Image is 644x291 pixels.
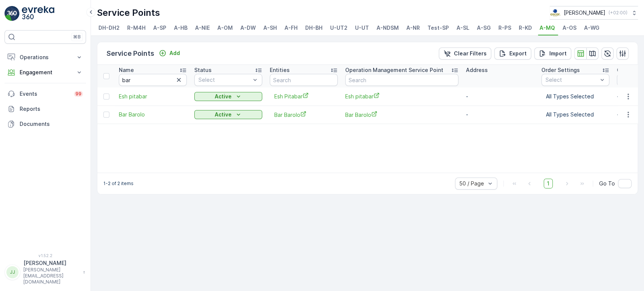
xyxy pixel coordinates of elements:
[462,87,538,106] td: -
[345,74,458,86] input: Search
[119,111,187,118] a: Bar Barolo
[169,49,180,57] p: Add
[215,93,232,100] p: Active
[584,24,599,32] span: A-WG
[462,106,538,124] td: -
[427,24,449,32] span: Test-SP
[546,111,605,118] p: All Types Selected
[5,259,86,285] button: JJ[PERSON_NAME][PERSON_NAME][EMAIL_ADDRESS][DOMAIN_NAME]
[284,24,298,32] span: A-FH
[174,24,188,32] span: A-HB
[564,9,606,17] p: [PERSON_NAME]
[103,112,109,118] div: Toggle Row Selected
[5,86,86,101] a: Events99
[454,50,487,57] p: Clear Filters
[541,66,580,74] p: Order Settings
[456,24,469,32] span: A-SL
[5,6,20,21] img: logo
[20,54,71,61] p: Operations
[550,6,638,20] button: [PERSON_NAME](+02:00)
[549,50,567,57] p: Import
[355,24,369,32] span: U-UT
[406,24,420,32] span: A-NR
[563,24,576,32] span: A-OS
[119,66,134,74] p: Name
[195,24,210,32] span: A-NIE
[534,47,571,60] button: Import
[305,24,323,32] span: DH-BH
[546,93,605,100] p: All Types Selected
[106,48,154,59] p: Service Points
[20,105,83,113] p: Reports
[103,93,109,100] div: Toggle Row Selected
[439,47,491,60] button: Clear Filters
[23,267,79,285] p: [PERSON_NAME][EMAIL_ADDRESS][DOMAIN_NAME]
[22,6,54,21] img: logo_light-DOdMpM7g.png
[274,92,333,100] a: Esh Pitabar
[5,101,86,116] a: Reports
[345,92,458,100] a: Esh pitabar
[5,116,86,132] a: Documents
[546,76,598,84] p: Select
[119,74,187,86] input: Search
[5,50,86,65] button: Operations
[6,266,18,278] div: JJ
[550,9,561,17] img: basis-logo_rgb2x.png
[519,24,532,32] span: R-KD
[599,180,615,187] span: Go To
[98,24,120,32] span: DH-DH2
[240,24,256,32] span: A-DW
[377,24,399,32] span: A-NDSM
[345,111,458,119] a: Bar Barolo
[270,74,338,86] input: Search
[20,90,69,98] p: Events
[5,253,86,258] span: v 1.52.2
[217,24,233,32] span: A-OM
[539,24,555,32] span: A-MQ
[127,24,146,32] span: R-M4H
[20,120,83,128] p: Documents
[609,10,627,16] p: ( +02:00 )
[103,181,134,187] p: 1-2 of 2 items
[263,24,277,32] span: A-SH
[5,65,86,80] button: Engagement
[194,66,212,74] p: Status
[75,91,81,97] p: 99
[156,49,183,58] button: Add
[215,111,232,118] p: Active
[345,66,443,74] p: Operation Management Service Point
[97,7,160,19] p: Service Points
[270,66,290,74] p: Entities
[466,66,488,74] p: Address
[274,111,333,119] a: Bar Barolo
[194,92,262,101] button: Active
[509,50,527,57] p: Export
[153,24,166,32] span: A-SP
[330,24,347,32] span: U-UT2
[494,47,531,60] button: Export
[544,179,553,188] span: 1
[498,24,511,32] span: R-PS
[198,76,251,84] p: Select
[73,34,81,40] p: ⌘B
[23,259,79,267] p: [PERSON_NAME]
[617,66,634,74] p: Overig
[477,24,491,32] span: A-SG
[119,93,187,100] a: Esh pitabar
[20,69,71,76] p: Engagement
[194,110,262,119] button: Active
